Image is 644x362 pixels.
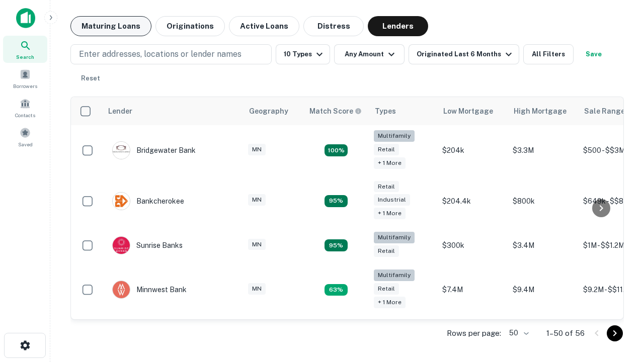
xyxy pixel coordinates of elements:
td: $25k [437,315,508,353]
button: All Filters [523,44,574,64]
p: Rows per page: [447,327,501,339]
img: picture [113,142,130,159]
button: Save your search to get updates of matches that match your search criteria. [578,44,610,64]
button: Enter addresses, locations or lender names [70,44,272,64]
div: Lender [108,105,132,117]
p: Enter addresses, locations or lender names [79,48,242,60]
div: High Mortgage [514,105,567,117]
div: Types [375,105,396,117]
button: Originations [155,16,225,36]
button: 10 Types [276,44,330,64]
td: $3.3M [508,125,578,176]
div: Matching Properties: 9, hasApolloMatch: undefined [325,239,348,251]
th: High Mortgage [508,97,578,125]
button: Go to next page [607,325,623,341]
span: Borrowers [13,82,37,90]
div: Industrial [374,194,410,206]
div: MN [248,239,266,250]
div: Matching Properties: 9, hasApolloMatch: undefined [325,195,348,207]
div: + 1 more [374,297,406,308]
th: Lender [102,97,243,125]
div: Sunrise Banks [112,236,183,254]
button: Any Amount [334,44,405,64]
td: $204.4k [437,176,508,227]
td: $204k [437,125,508,176]
img: picture [113,281,130,298]
th: Geography [243,97,303,125]
button: Reset [74,68,107,88]
p: 1–50 of 56 [546,327,585,339]
div: Minnwest Bank [112,281,187,299]
div: Capitalize uses an advanced AI algorithm to match your search with the best lender. The match sco... [309,106,362,117]
div: Retail [374,245,399,257]
div: Retail [374,144,399,155]
div: Bridgewater Bank [112,141,196,159]
div: + 1 more [374,157,406,169]
div: + 1 more [374,208,406,219]
th: Low Mortgage [437,97,508,125]
button: Originated Last 6 Months [409,44,519,64]
div: Multifamily [374,130,415,142]
td: $300k [437,226,508,264]
td: $3.4M [508,226,578,264]
iframe: Chat Widget [594,249,644,298]
img: picture [113,193,130,210]
h6: Match Score [309,106,360,117]
div: Geography [249,105,288,117]
th: Capitalize uses an advanced AI algorithm to match your search with the best lender. The match sco... [303,97,369,125]
span: Search [16,53,34,61]
div: Low Mortgage [443,105,493,117]
div: Retail [374,181,399,193]
div: Matching Properties: 6, hasApolloMatch: undefined [325,284,348,296]
td: $7.4M [437,264,508,315]
div: Multifamily [374,269,415,281]
div: 50 [505,326,530,340]
img: picture [113,237,130,254]
div: Retail [374,283,399,295]
td: $25k [508,315,578,353]
img: capitalize-icon.png [16,8,35,28]
button: Distress [303,16,364,36]
div: MN [248,144,266,155]
div: Multifamily [374,232,415,243]
div: Sale Range [584,105,625,117]
div: Originated Last 6 Months [417,48,515,60]
span: Contacts [15,111,35,119]
a: Borrowers [3,65,47,92]
button: Maturing Loans [70,16,151,36]
a: Saved [3,123,47,150]
div: Matching Properties: 17, hasApolloMatch: undefined [325,144,348,156]
a: Search [3,36,47,63]
button: Lenders [368,16,428,36]
th: Types [369,97,437,125]
td: $800k [508,176,578,227]
td: $9.4M [508,264,578,315]
div: Bankcherokee [112,192,184,210]
span: Saved [18,140,33,148]
div: MN [248,194,266,206]
button: Active Loans [229,16,299,36]
a: Contacts [3,94,47,121]
div: MN [248,283,266,295]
